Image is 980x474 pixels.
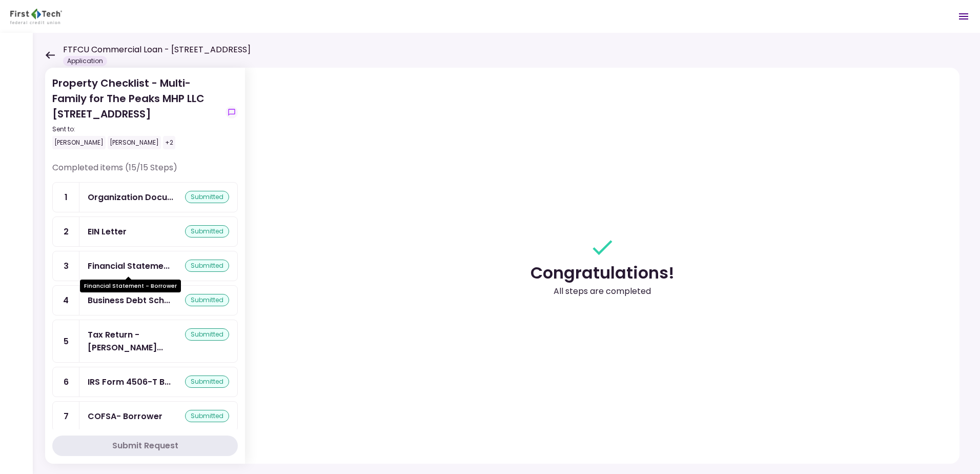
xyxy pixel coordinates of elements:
[52,162,238,182] div: Completed items (15/15 Steps)
[53,286,79,315] div: 4
[52,136,106,149] div: [PERSON_NAME]
[52,285,238,315] a: 4Business Debt Schedulesubmitted
[52,251,238,281] a: 3Financial Statement - Borrowersubmitted
[88,328,185,354] div: Tax Return - Borrower
[63,56,107,66] div: Application
[53,402,79,431] div: 7
[52,436,238,456] button: Submit Request
[185,410,229,422] div: submitted
[88,191,173,204] div: Organization Documents for Borrowing Entity
[10,9,62,24] img: Partner icon
[63,44,251,56] h1: FTFCU Commercial Loan - [STREET_ADDRESS]
[185,225,229,238] div: submitted
[163,136,175,149] div: +2
[88,376,171,388] div: IRS Form 4506-T Borrower
[52,367,238,397] a: 6IRS Form 4506-T Borrowersubmitted
[53,183,79,212] div: 1
[52,401,238,431] a: 7COFSA- Borrowersubmitted
[52,216,238,247] a: 2EIN Lettersubmitted
[53,251,79,281] div: 3
[52,125,221,134] div: Sent to:
[951,4,976,29] button: Open menu
[185,376,229,388] div: submitted
[185,191,229,203] div: submitted
[185,328,229,341] div: submitted
[88,225,127,238] div: EIN Letter
[52,182,238,212] a: 1Organization Documents for Borrowing Entitysubmitted
[112,440,178,452] div: Submit Request
[88,260,170,272] div: Financial Statement - Borrower
[185,260,229,272] div: submitted
[53,320,79,362] div: 5
[52,75,221,149] div: Property Checklist - Multi-Family for The Peaks MHP LLC [STREET_ADDRESS]
[108,136,161,149] div: [PERSON_NAME]
[53,367,79,397] div: 6
[185,294,229,306] div: submitted
[530,261,675,285] div: Congratulations!
[226,106,238,118] button: show-messages
[88,294,170,307] div: Business Debt Schedule
[554,285,651,298] div: All steps are completed
[88,410,162,423] div: COFSA- Borrower
[52,320,238,363] a: 5Tax Return - Borrowersubmitted
[80,280,181,292] div: Financial Statement - Borrower
[53,217,79,246] div: 2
